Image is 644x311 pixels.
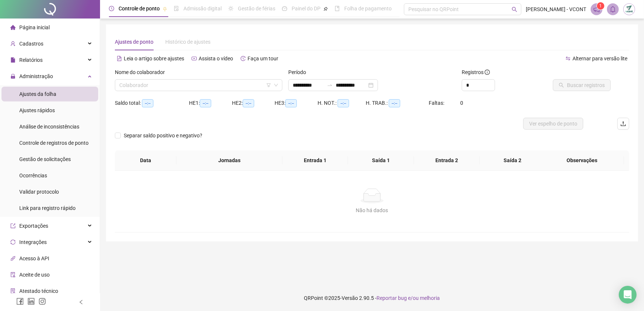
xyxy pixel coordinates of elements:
[389,99,400,107] span: --:--
[593,6,600,13] span: notification
[16,298,24,305] span: facebook
[480,150,546,171] th: Saída 2
[282,150,348,171] th: Entrada 1
[124,206,620,214] div: Não há dados
[165,39,210,45] span: Histórico de ajustes
[348,150,414,171] th: Saída 1
[485,70,490,75] span: info-circle
[318,99,366,107] div: H. NOT.:
[100,285,644,311] footer: QRPoint © 2025 - 2.90.5 -
[377,295,440,301] span: Reportar bug e/ou melhoria
[429,100,445,106] span: Faltas:
[19,173,47,178] span: Ocorrências
[19,239,47,245] span: Integrações
[619,286,637,304] div: Open Intercom Messenger
[115,68,170,76] label: Nome do colaborador
[115,99,189,107] div: Saldo total:
[600,3,602,9] span: 1
[19,124,79,130] span: Análise de inconsistências
[335,6,340,11] span: book
[248,56,278,61] span: Faça um tour
[232,99,275,107] div: HE 2:
[338,99,349,107] span: --:--
[275,99,318,107] div: HE 3:
[274,83,278,87] span: down
[183,6,222,11] span: Admissão digital
[19,140,89,146] span: Controle de registros de ponto
[546,156,618,164] span: Observações
[540,150,624,171] th: Observações
[565,56,571,61] span: swap
[526,5,586,13] span: [PERSON_NAME] - VCONT
[512,7,517,12] span: search
[10,272,16,277] span: audit
[10,74,16,79] span: lock
[610,6,616,13] span: bell
[192,56,197,61] span: youtube
[199,56,233,61] span: Assista o vídeo
[10,223,16,228] span: export
[238,6,275,11] span: Gestão de férias
[115,39,153,45] span: Ajustes de ponto
[624,4,635,15] img: 11149
[292,6,321,11] span: Painel do DP
[19,73,53,79] span: Administração
[266,83,271,87] span: filter
[19,107,55,113] span: Ajustes rápidos
[523,118,583,130] button: Ver espelho de ponto
[285,99,297,107] span: --:--
[19,24,50,30] span: Página inicial
[19,156,71,162] span: Gestão de solicitações
[163,7,167,11] span: pushpin
[19,91,56,97] span: Ajustes da folha
[19,255,49,261] span: Acesso à API
[243,99,254,107] span: --:--
[119,6,160,11] span: Controle de ponto
[10,240,16,245] span: sync
[10,41,16,46] span: user-add
[10,25,16,30] span: home
[19,272,50,278] span: Aceite de uso
[366,99,429,107] div: H. TRAB.:
[572,56,627,61] span: Alternar para versão lite
[19,223,48,229] span: Exportações
[27,298,35,305] span: linkedin
[553,79,611,91] button: Buscar registros
[228,6,233,11] span: sun
[109,6,114,11] span: clock-circle
[19,189,59,195] span: Validar protocolo
[462,68,490,76] span: Registros
[620,121,626,127] span: upload
[10,256,16,261] span: api
[240,56,246,61] span: history
[460,100,463,106] span: 0
[323,7,328,11] span: pushpin
[19,41,43,47] span: Cadastros
[189,99,232,107] div: HE 1:
[115,150,176,171] th: Data
[342,295,358,301] span: Versão
[414,150,480,171] th: Entrada 2
[176,150,282,171] th: Jornadas
[19,288,58,294] span: Atestado técnico
[19,205,76,211] span: Link para registro rápido
[200,99,211,107] span: --:--
[344,6,392,11] span: Folha de pagamento
[10,288,16,294] span: solution
[327,82,333,88] span: to
[10,57,16,63] span: file
[282,6,287,11] span: dashboard
[288,68,311,76] label: Período
[174,6,179,11] span: file-done
[79,300,84,305] span: left
[39,298,46,305] span: instagram
[117,56,122,61] span: file-text
[597,2,604,10] sup: 1
[124,56,184,61] span: Leia o artigo sobre ajustes
[19,57,43,63] span: Relatórios
[142,99,153,107] span: --:--
[121,131,205,140] span: Separar saldo positivo e negativo?
[327,82,333,88] span: swap-right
